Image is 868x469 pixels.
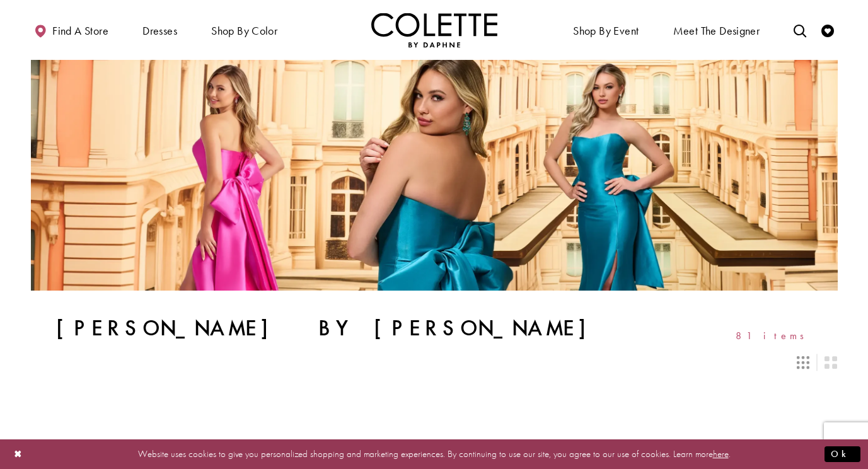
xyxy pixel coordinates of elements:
[371,13,497,47] img: Colette by Daphne
[23,349,845,376] div: Layout Controls
[736,330,813,341] span: 81 items
[56,316,614,341] h1: [PERSON_NAME] by [PERSON_NAME]
[713,448,729,460] a: here
[825,356,837,369] span: Switch layout to 2 columns
[208,13,281,47] span: Shop by color
[790,13,809,47] a: Toggle search
[670,13,763,47] a: Meet the designer
[8,443,29,465] button: Close Dialog
[139,13,180,47] span: Dresses
[825,446,860,462] button: Submit Dialog
[570,13,642,47] span: Shop By Event
[211,25,277,37] span: Shop by color
[673,25,760,37] span: Meet the designer
[91,446,777,463] p: Website uses cookies to give you personalized shopping and marketing experiences. By continuing t...
[797,356,809,369] span: Switch layout to 3 columns
[142,25,177,37] span: Dresses
[52,25,108,37] span: Find a store
[818,13,837,47] a: Check Wishlist
[31,13,112,47] a: Find a store
[573,25,639,37] span: Shop By Event
[371,13,497,47] a: Visit Home Page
